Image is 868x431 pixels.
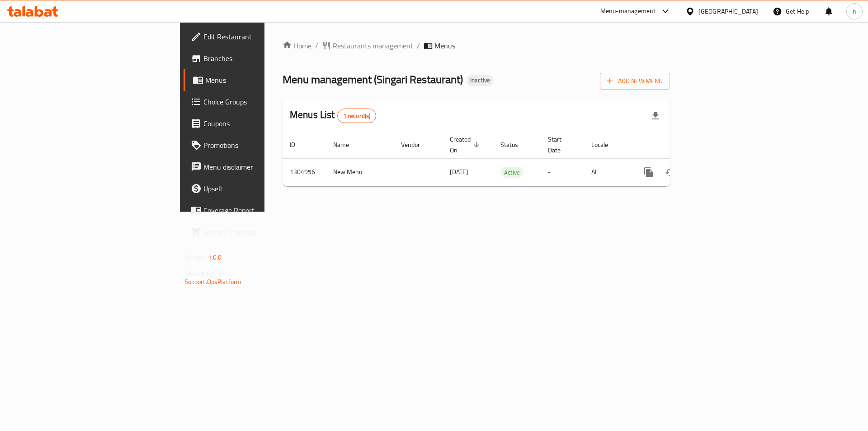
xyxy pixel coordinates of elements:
[184,134,325,156] a: Promotions
[322,40,413,51] a: Restaurants management
[203,227,318,237] span: Grocery Checklist
[631,131,732,159] th: Actions
[184,276,242,288] a: Support.OpsPlatform
[541,158,584,186] td: -
[184,199,325,221] a: Coverage Report
[184,69,325,91] a: Menus
[401,139,432,150] span: Vendor
[184,156,325,178] a: Menu disclaimer
[283,69,463,90] span: Menu management ( Singari Restaurant )
[203,31,318,42] span: Edit Restaurant
[290,108,376,123] h2: Menus List
[645,105,666,127] div: Export file
[184,221,325,243] a: Grocery Checklist
[450,134,482,156] span: Created On
[434,40,455,51] span: Menus
[203,118,318,129] span: Coupons
[500,139,530,150] span: Status
[203,161,318,172] span: Menu disclaimer
[333,40,413,51] span: Restaurants management
[203,205,318,216] span: Coverage Report
[600,6,656,17] div: Menu-management
[600,73,670,90] button: Add New Menu
[184,251,207,263] span: Version:
[203,96,318,107] span: Choice Groups
[184,47,325,69] a: Branches
[184,267,226,279] span: Get support on:
[333,139,361,150] span: Name
[203,53,318,64] span: Branches
[184,178,325,199] a: Upsell
[338,112,376,120] span: 1 record(s)
[548,134,573,156] span: Start Date
[184,26,325,47] a: Edit Restaurant
[591,139,620,150] span: Locale
[660,161,681,183] button: Change Status
[607,76,663,87] span: Add New Menu
[467,75,494,86] div: Inactive
[450,166,468,178] span: [DATE]
[184,91,325,113] a: Choice Groups
[203,140,318,151] span: Promotions
[337,109,377,123] div: Total records count
[467,76,494,84] span: Inactive
[184,113,325,134] a: Coupons
[203,183,318,194] span: Upsell
[500,167,524,178] span: Active
[208,251,222,263] span: 1.0.0
[283,131,732,186] table: enhanced table
[638,161,660,183] button: more
[205,75,318,85] span: Menus
[417,40,420,51] li: /
[698,6,758,16] div: [GEOGRAPHIC_DATA]
[290,139,307,150] span: ID
[584,158,631,186] td: All
[326,158,394,186] td: New Menu
[853,6,856,16] span: n
[283,40,670,51] nav: breadcrumb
